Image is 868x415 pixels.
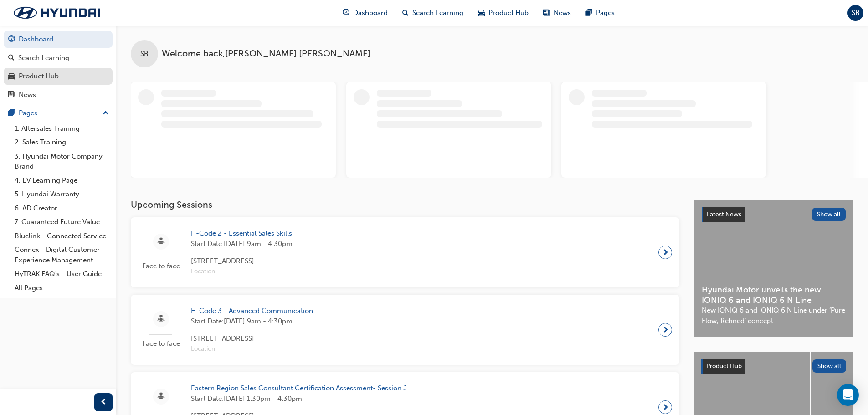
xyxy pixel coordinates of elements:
[353,8,388,18] span: Dashboard
[402,7,409,19] span: search-icon
[554,8,571,18] span: News
[191,344,313,354] span: Location
[11,201,113,215] a: 6. AD Creator
[662,401,669,414] span: next-icon
[706,362,742,370] span: Product Hub
[191,333,313,344] span: [STREET_ADDRESS]
[8,109,15,118] span: pages-icon
[4,105,113,122] button: Pages
[395,4,471,22] a: search-iconSearch Learning
[191,383,407,394] span: Eastern Region Sales Consultant Certification Assessment- Session J
[158,236,164,247] span: sessionType_FACE_TO_FACE-icon
[162,49,370,59] span: Welcome back , [PERSON_NAME] [PERSON_NAME]
[18,53,69,63] div: Search Learning
[11,281,113,295] a: All Pages
[8,72,15,81] span: car-icon
[138,261,184,272] span: Face to face
[191,306,313,316] span: H-Code 3 - Advanced Communication
[5,3,109,22] img: Trak
[536,4,578,22] a: news-iconNews
[701,359,846,374] a: Product HubShow all
[11,174,113,188] a: 4. EV Learning Page
[543,7,550,19] span: news-icon
[702,207,846,222] a: Latest NewsShow all
[578,4,622,22] a: pages-iconPages
[138,338,184,349] span: Face to face
[191,228,293,239] span: H-Code 2 - Essential Sales Skills
[812,359,847,373] button: Show all
[191,239,293,249] span: Start Date: [DATE] 9am - 4:30pm
[19,108,37,118] div: Pages
[191,394,407,404] span: Start Date: [DATE] 1:30pm - 4:30pm
[662,323,669,336] span: next-icon
[702,285,846,305] span: Hyundai Motor unveils the new IONIQ 6 and IONIQ 6 N Line
[11,229,113,243] a: Bluelink - Connected Service
[4,68,113,85] a: Product Hub
[8,91,15,99] span: news-icon
[100,397,107,408] span: prev-icon
[191,266,293,277] span: Location
[335,4,395,22] a: guage-iconDashboard
[8,36,15,44] span: guage-icon
[11,243,113,267] a: Connex - Digital Customer Experience Management
[488,8,529,18] span: Product Hub
[412,8,463,18] span: Search Learning
[11,135,113,149] a: 2. Sales Training
[478,7,485,19] span: car-icon
[812,208,846,221] button: Show all
[11,267,113,281] a: HyTRAK FAQ's - User Guide
[702,305,846,326] span: New IONIQ 6 and IONIQ 6 N Line under ‘Pure Flow, Refined’ concept.
[586,7,592,19] span: pages-icon
[11,215,113,229] a: 7. Guaranteed Future Value
[694,200,853,337] a: Latest NewsShow allHyundai Motor unveils the new IONIQ 6 and IONIQ 6 N LineNew IONIQ 6 and IONIQ ...
[138,302,672,358] a: Face to faceH-Code 3 - Advanced CommunicationStart Date:[DATE] 9am - 4:30pm[STREET_ADDRESS]Location
[191,316,313,327] span: Start Date: [DATE] 9am - 4:30pm
[343,7,349,19] span: guage-icon
[11,187,113,201] a: 5. Hyundai Warranty
[4,87,113,103] a: News
[103,108,109,119] span: up-icon
[4,29,113,105] button: DashboardSearch LearningProduct HubNews
[4,50,113,67] a: Search Learning
[131,200,679,210] h3: Upcoming Sessions
[852,8,860,18] span: SB
[4,31,113,48] a: Dashboard
[140,49,149,59] span: SB
[138,225,672,280] a: Face to faceH-Code 2 - Essential Sales SkillsStart Date:[DATE] 9am - 4:30pm[STREET_ADDRESS]Location
[19,90,36,100] div: News
[19,71,59,82] div: Product Hub
[158,391,164,402] span: sessionType_FACE_TO_FACE-icon
[471,4,536,22] a: car-iconProduct Hub
[837,384,859,406] div: Open Intercom Messenger
[662,246,669,259] span: next-icon
[11,149,113,174] a: 3. Hyundai Motor Company Brand
[847,5,863,21] button: SB
[158,313,164,325] span: sessionType_FACE_TO_FACE-icon
[11,122,113,136] a: 1. Aftersales Training
[191,256,293,266] span: [STREET_ADDRESS]
[707,210,741,218] span: Latest News
[596,8,615,18] span: Pages
[8,54,15,62] span: search-icon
